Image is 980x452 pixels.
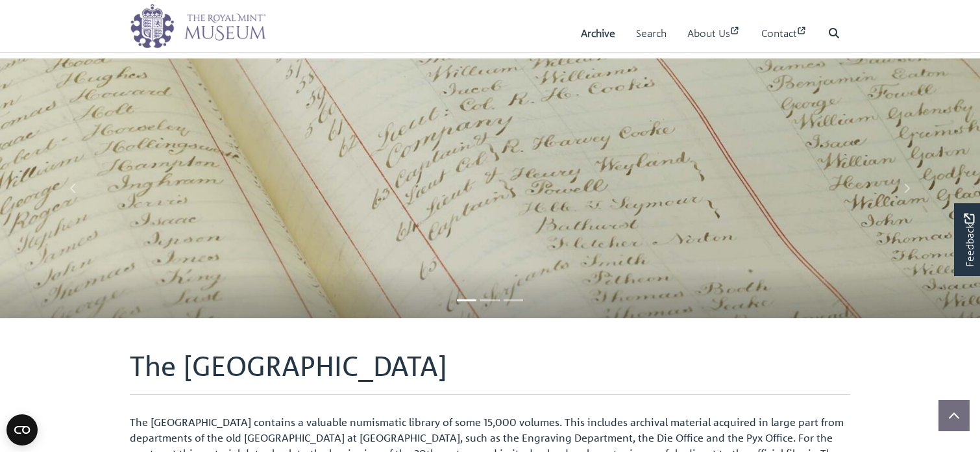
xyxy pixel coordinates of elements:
h1: The [GEOGRAPHIC_DATA] [130,349,850,395]
button: Open CMP widget [6,414,38,446]
img: logo_wide.png [130,3,266,49]
a: Search [636,15,667,52]
a: Archive [581,15,615,52]
a: About Us [687,15,741,52]
button: Scroll to top [938,400,970,431]
a: Contact [761,15,807,52]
